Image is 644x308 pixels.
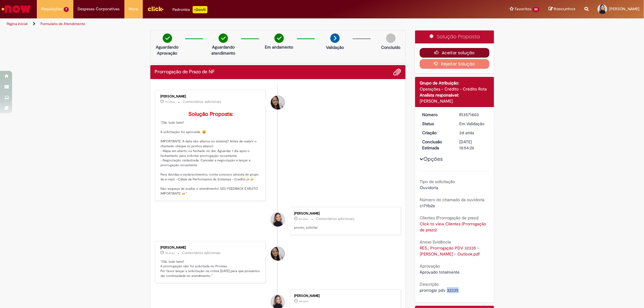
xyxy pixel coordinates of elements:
[459,139,487,151] div: [DATE] 10:54:26
[316,216,354,221] small: Comentários adicionais
[265,44,293,50] p: Em andamento
[420,98,489,104] div: [PERSON_NAME]
[165,251,175,255] time: 26/09/2025 18:09:03
[393,68,401,76] button: Adicionar anexos
[420,59,489,69] button: Rejeitar Solução
[418,112,455,118] dt: Número
[420,197,484,202] b: Número do chamado da ouvidoria
[1,3,32,15] img: ServiceNow
[161,111,261,196] p: "Olá, tudo bem? A solicitação foi aprovada. 😀 IMPORTANTE: A data não alterou no sistema? Antes de...
[418,139,455,151] dt: Conclusão Estimada
[188,111,233,118] b: Solução Proposta:
[420,281,439,287] b: Descrição
[420,239,451,245] b: Anexo Evidência
[64,7,69,12] span: 7
[182,250,221,256] small: Comentários adicionais
[420,92,489,98] div: Analista responsável:
[420,179,455,184] b: Tipo de solicitação
[153,44,182,56] p: Aguardando Aprovação
[420,221,486,233] a: Click to view Clientes (Prorrogação de prazo)
[161,246,261,249] div: [PERSON_NAME]
[7,21,27,26] a: Página inicial
[420,287,459,293] span: prorrogar pdv 32335
[165,100,175,104] span: 7m atrás
[299,300,308,303] span: 3d atrás
[459,130,474,135] span: 3d atrás
[155,69,215,75] h2: Prorrogação de Prazo de NF Histórico de tíquete
[418,121,455,127] dt: Status
[219,33,228,43] img: check-circle-green.png
[299,217,308,221] span: 2d atrás
[420,86,489,92] div: Operações - Crédito - Crédito Rota
[420,263,440,269] b: Aprovação
[420,269,460,275] span: Aprovado totalmente
[161,259,261,278] p: "Olá, tudo bem? A prorrogação não foi solicitada no Promax. Por favor lançar a solicitação na rot...
[386,33,396,43] img: img-circle-grey.png
[459,130,474,135] time: 26/09/2025 16:54:23
[274,33,284,43] img: check-circle-green.png
[381,44,400,50] p: Concluído
[459,130,487,136] div: 26/09/2025 16:54:23
[459,121,487,127] div: Em Validação
[418,130,455,136] dt: Criação
[40,21,85,26] a: Formulário de Atendimento
[299,300,308,303] time: 26/09/2025 16:54:13
[415,30,494,43] div: Solução Proposta
[533,7,540,12] span: 50
[165,251,175,255] span: 3d atrás
[165,100,175,104] time: 29/09/2025 08:30:39
[78,6,120,12] span: Despesas Corporativas
[294,212,395,215] div: [PERSON_NAME]
[554,6,575,12] span: Rascunhos
[420,203,435,208] span: c179b2e
[271,247,285,261] div: Valeria Maria Da Conceicao
[459,112,487,118] div: R13571803
[271,213,285,227] div: Isabella Viana
[609,6,639,11] span: [PERSON_NAME]
[294,294,395,298] div: [PERSON_NAME]
[147,4,164,13] img: click_logo_yellow_360x200.png
[420,80,489,86] div: Grupo de Atribuição:
[299,217,308,221] time: 27/09/2025 12:57:54
[161,95,261,98] div: [PERSON_NAME]
[420,215,479,221] b: Clientes (Prorrogação de prazo)
[5,18,425,30] ul: Trilhas de página
[173,6,207,13] div: Padroniza
[420,48,489,58] button: Aceitar solução
[129,6,138,12] span: More
[41,6,62,12] span: Requisições
[209,44,238,56] p: Aguardando atendimento
[326,44,344,50] p: Validação
[420,185,438,190] span: Ouvidoria
[549,6,575,12] a: Rascunhos
[183,99,222,104] small: Comentários adicionais
[193,6,207,13] p: +GenAi
[163,33,172,43] img: check-circle-green.png
[330,33,340,43] img: arrow-next.png
[294,225,395,230] p: pronto, solicitei
[271,96,285,110] div: Valeria Maria Da Conceicao
[515,6,531,12] span: Favoritos
[420,245,481,257] a: Download de RES_ Prorrogação PDV 32335 – ISABELLA VIANA – Outlook.pdf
